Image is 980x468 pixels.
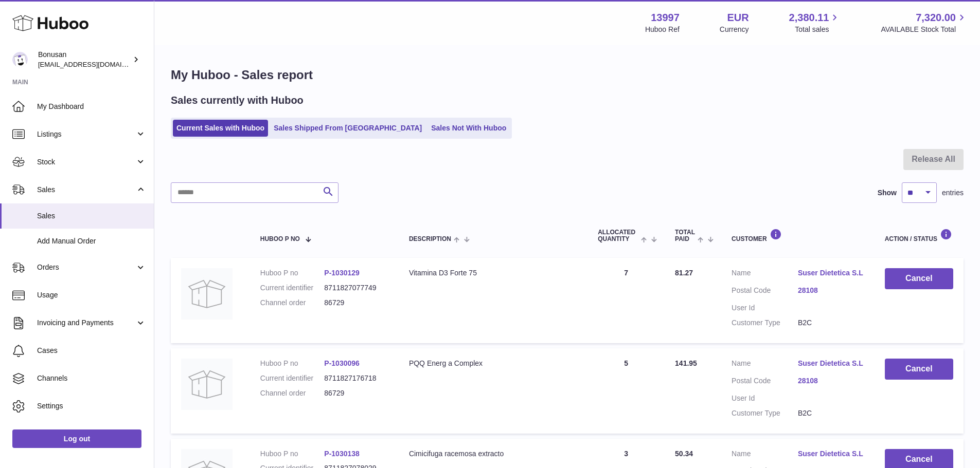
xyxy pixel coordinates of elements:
span: Sales [37,211,146,221]
span: Total paid [675,229,695,242]
span: Stock [37,157,135,167]
h2: Sales currently with Huboo [171,93,304,107]
dt: Name [732,268,798,280]
dt: Huboo P no [260,359,325,368]
span: Invoicing and Payments [37,318,135,328]
button: Cancel [885,359,953,380]
dt: Channel order [260,298,325,308]
h1: My Huboo - Sales report [171,67,964,83]
span: Orders [37,263,135,272]
span: Usage [37,290,146,300]
div: Customer [732,229,864,242]
a: 28108 [798,376,864,386]
span: ALLOCATED Quantity [598,229,638,242]
dd: 86729 [324,298,388,308]
span: 7,320.00 [916,11,956,25]
dd: B2C [798,318,864,328]
a: Suser Dietetica S.L [798,449,864,459]
strong: EUR [727,11,749,25]
a: Sales Shipped From [GEOGRAPHIC_DATA] [270,120,425,137]
img: internalAdmin-13997@internal.huboo.com [12,52,28,67]
span: Description [409,236,451,242]
span: Channels [37,373,146,383]
div: Vitamina D3 Forte 75 [409,268,577,278]
span: entries [942,188,964,198]
span: My Dashboard [37,102,146,111]
span: 2,380.11 [789,11,829,25]
dt: Huboo P no [260,268,325,278]
a: 7,320.00 AVAILABLE Stock Total [881,11,968,34]
dt: Postal Code [732,376,798,388]
dt: User Id [732,303,798,313]
a: P-1030138 [324,450,360,458]
div: Huboo Ref [645,25,680,34]
div: Currency [720,25,749,34]
dd: 86729 [324,388,388,398]
td: 5 [587,348,665,434]
span: 81.27 [675,269,693,277]
span: Listings [37,129,135,139]
span: Sales [37,185,135,195]
span: Total sales [795,25,841,34]
span: AVAILABLE Stock Total [881,25,968,34]
span: Huboo P no [260,236,300,242]
dt: Name [732,359,798,371]
a: 2,380.11 Total sales [789,11,841,34]
div: Bonusan [38,50,131,69]
dt: Postal Code [732,286,798,298]
div: PQQ Energ a Complex [409,359,577,368]
dt: Huboo P no [260,449,325,459]
dt: Customer Type [732,408,798,418]
strong: 13997 [651,11,680,25]
a: P-1030129 [324,269,360,277]
dd: 8711827077749 [324,283,388,293]
span: 50.34 [675,450,693,458]
dd: B2C [798,408,864,418]
label: Show [878,188,897,198]
button: Cancel [885,268,953,289]
span: Add Manual Order [37,236,146,246]
td: 7 [587,258,665,343]
span: [EMAIL_ADDRESS][DOMAIN_NAME] [38,60,151,68]
a: Log out [12,429,141,448]
img: no-photo.jpg [181,268,233,320]
span: 141.95 [675,359,697,367]
dt: User Id [732,394,798,403]
div: Action / Status [885,229,953,242]
span: Cases [37,346,146,355]
dt: Current identifier [260,283,325,293]
img: no-photo.jpg [181,359,233,410]
a: 28108 [798,286,864,295]
dt: Current identifier [260,373,325,383]
a: Suser Dietetica S.L [798,359,864,368]
a: P-1030096 [324,359,360,367]
dd: 8711827176718 [324,373,388,383]
dt: Customer Type [732,318,798,328]
span: Settings [37,401,146,411]
a: Sales Not With Huboo [427,120,510,137]
dt: Name [732,449,798,461]
a: Current Sales with Huboo [173,120,268,137]
div: Cimicifuga racemosa extracto [409,449,577,459]
dt: Channel order [260,388,325,398]
a: Suser Dietetica S.L [798,268,864,278]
